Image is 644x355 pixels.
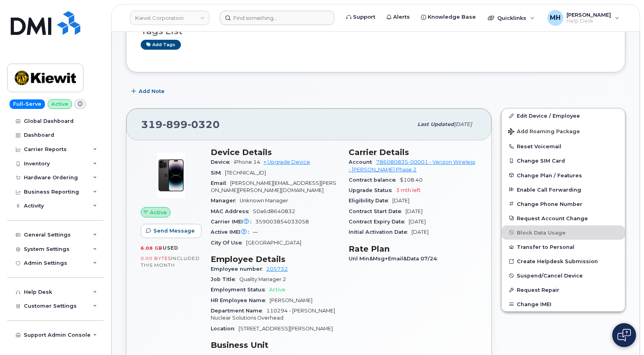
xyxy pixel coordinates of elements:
span: Carrier IMEI [211,219,255,225]
span: Email [211,180,230,186]
span: Manager [211,198,240,204]
span: Last updated [417,121,454,127]
span: Employment Status [211,287,269,293]
span: [DATE] [454,121,472,127]
span: Location [211,326,239,332]
span: Quality Manager 2 [239,276,286,282]
span: [STREET_ADDRESS][PERSON_NAME] [239,326,333,332]
span: Enable Call Forwarding [517,186,581,192]
span: [GEOGRAPHIC_DATA] [246,240,301,246]
button: Transfer to Personal [502,240,625,254]
button: Suspend/Cancel Device [502,268,625,283]
h3: Rate Plan [349,244,477,254]
button: Send Message [141,224,202,238]
span: MAC Address [211,208,253,214]
span: Send Message [153,227,195,235]
span: Alerts [393,13,410,21]
button: Block Data Usage [502,225,625,240]
h3: Employee Details [211,254,339,264]
span: 50a6d8640832 [253,208,295,214]
span: Active [269,287,285,293]
span: Unl Min&Msg+Email&Data 07/24 [349,256,441,262]
span: Change Plan / Features [517,172,582,178]
span: Add Roaming Package [508,128,580,136]
span: Knowledge Base [428,13,476,21]
a: Create Helpdesk Submission [502,254,625,268]
a: Support [341,9,381,25]
span: Department Name [211,308,266,314]
span: 359003854033058 [255,219,309,225]
div: Quicklinks [482,10,540,26]
span: 110294 - [PERSON_NAME] Nuclear Solutions Overhead [211,308,335,321]
span: SIM [211,170,225,176]
span: Upgrade Status [349,187,396,193]
button: Change Phone Number [502,197,625,211]
span: [DATE] [405,208,423,214]
span: Job Title [211,276,239,282]
span: Active [150,209,167,216]
span: Contract Expiry Date [349,219,409,225]
span: Active IMEI [211,229,253,235]
span: iPhone 14 [234,159,260,165]
span: Help Desk [566,18,611,24]
button: Request Account Change [502,211,625,225]
span: [DATE] [411,229,429,235]
span: Add Note [139,87,165,95]
span: used [163,245,178,251]
span: Quicklinks [497,15,526,21]
h3: Carrier Details [349,147,477,157]
div: Melissa Hoye [542,10,625,26]
button: Change IMEI [502,297,625,311]
span: Unknown Manager [240,198,288,204]
h3: Device Details [211,147,339,157]
h3: Business Unit [211,340,339,350]
a: Edit Device / Employee [502,109,625,123]
span: MH [550,13,561,23]
button: Change SIM Card [502,153,625,168]
button: Request Repair [502,283,625,297]
a: 786080835-00001 - Verizon Wireless - [PERSON_NAME] Phase 2 [349,159,475,172]
button: Change Plan / Features [502,168,625,182]
button: Reset Voicemail [502,139,625,153]
span: Employee number [211,266,266,272]
img: image20231002-3703462-njx0qo.jpeg [147,151,195,199]
button: Add Roaming Package [502,123,625,139]
span: [DATE] [392,198,409,204]
span: $108.40 [400,177,423,183]
span: [PERSON_NAME] [270,297,312,303]
span: 3 mth left [396,187,421,193]
span: 319 [141,118,220,130]
span: [PERSON_NAME] [566,12,611,18]
span: [TECHNICAL_ID] [225,170,266,176]
h3: Tags List [141,26,611,36]
span: 0.00 Bytes [141,256,171,261]
span: City Of Use [211,240,246,246]
span: Device [211,159,234,165]
span: Eligibility Date [349,198,392,204]
a: + Upgrade Device [264,159,310,165]
a: Add tags [141,40,181,50]
span: HR Employee Name [211,297,270,303]
span: [DATE] [409,219,426,225]
span: [PERSON_NAME][EMAIL_ADDRESS][PERSON_NAME][PERSON_NAME][DOMAIN_NAME] [211,180,336,193]
span: Contract Start Date [349,208,405,214]
span: Initial Activation Date [349,229,411,235]
span: 899 [163,118,188,130]
a: Knowledge Base [415,9,481,25]
span: 6.08 GB [141,245,163,251]
button: Add Note [126,84,171,99]
input: Find something... [220,11,334,25]
span: Support [353,13,375,21]
a: 205732 [266,266,288,272]
a: Alerts [381,9,415,25]
img: Open chat [617,329,631,341]
span: — [253,229,258,235]
span: Contract balance [349,177,400,183]
a: Kiewit Corporation [130,11,209,25]
span: 0320 [188,118,220,130]
span: Account [349,159,376,165]
button: Enable Call Forwarding [502,182,625,197]
span: Suspend/Cancel Device [517,273,583,279]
